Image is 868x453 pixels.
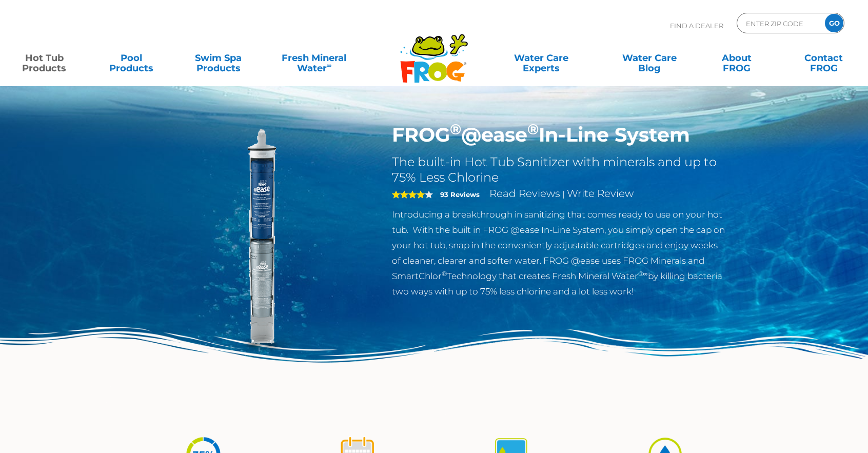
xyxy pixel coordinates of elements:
[450,120,461,138] sup: ®
[489,187,560,200] a: Read Reviews
[392,123,727,147] h1: FROG @ease In-Line System
[527,120,539,138] sup: ®
[97,48,165,68] a: PoolProducts
[185,48,252,68] a: Swim SpaProducts
[790,48,858,68] a: ContactFROG
[440,190,480,199] strong: 93 Reviews
[486,48,596,68] a: Water CareExperts
[567,187,634,200] a: Write Review
[392,154,727,185] h2: The built-in Hot Tub Sanitizer with minerals and up to 75% Less Chlorine
[562,189,565,199] span: |
[10,48,78,68] a: Hot TubProducts
[442,270,447,278] sup: ®
[272,48,357,68] a: Fresh MineralWater∞
[392,190,425,199] span: 4
[703,48,771,68] a: AboutFROG
[616,48,683,68] a: Water CareBlog
[392,207,727,299] p: Introducing a breakthrough in sanitizing that comes ready to use on your hot tub. With the built ...
[825,14,843,32] input: GO
[394,21,474,83] img: Frog Products Logo
[142,123,377,358] img: inline-system.png
[638,270,648,278] sup: ®∞
[327,61,332,69] sup: ∞
[670,13,723,38] p: Find A Dealer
